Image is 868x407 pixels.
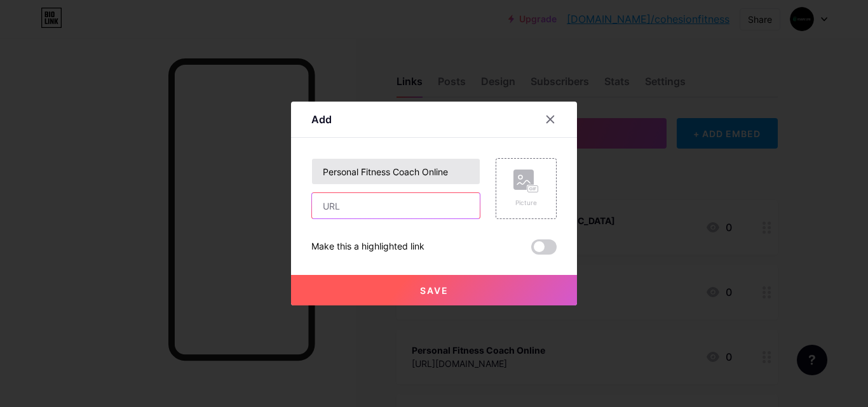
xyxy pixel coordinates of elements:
[311,112,332,127] div: Add
[513,198,539,208] div: Picture
[291,275,577,305] button: Save
[312,159,480,184] input: Title
[311,239,424,255] div: Make this a highlighted link
[420,285,449,296] span: Save
[312,193,480,218] input: URL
